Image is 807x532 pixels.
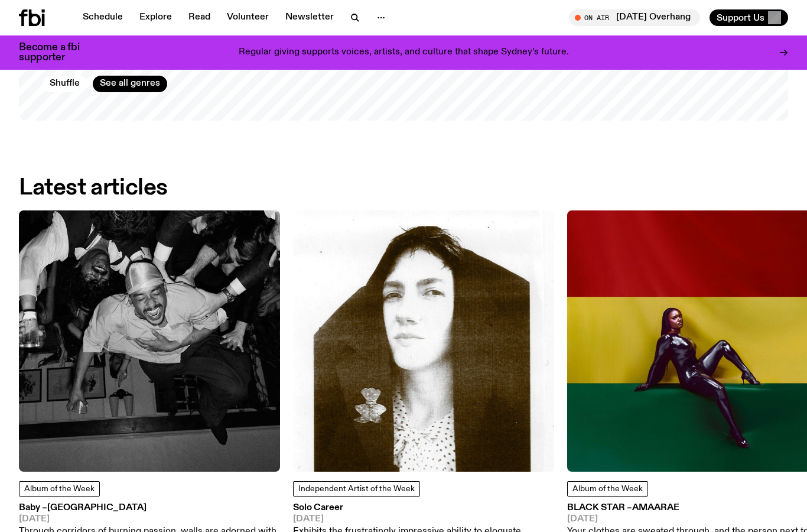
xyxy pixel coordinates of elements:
[19,481,100,497] a: Album of the Week
[132,9,179,26] a: Explore
[76,9,130,26] a: Schedule
[43,76,87,92] button: Shuffle
[567,481,648,497] a: Album of the Week
[239,47,569,58] p: Regular giving supports voices, artists, and culture that shape Sydney’s future.
[19,515,280,524] span: [DATE]
[569,9,700,26] button: On Air[DATE] Overhang
[19,177,168,199] h2: Latest articles
[572,485,643,493] span: Album of the Week
[93,76,167,92] a: See all genres
[632,503,679,512] span: Amaarae
[19,210,280,472] img: A black and white upside down image of Dijon, held up by a group of people. His eyes are closed a...
[278,9,341,26] a: Newsletter
[19,504,280,512] h3: Baby –
[181,9,217,26] a: Read
[24,485,95,493] span: Album of the Week
[293,210,554,472] img: A slightly sepia tinged, black and white portrait of Solo Career. She is looking at the camera wi...
[220,9,276,26] a: Volunteer
[298,485,415,493] span: Independent Artist of the Week
[19,43,95,63] h3: Become a fbi supporter
[47,503,147,512] span: [GEOGRAPHIC_DATA]
[293,481,420,497] a: Independent Artist of the Week
[710,9,788,26] button: Support Us
[293,504,554,512] h3: Solo Career
[293,515,554,524] span: [DATE]
[717,12,764,23] span: Support Us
